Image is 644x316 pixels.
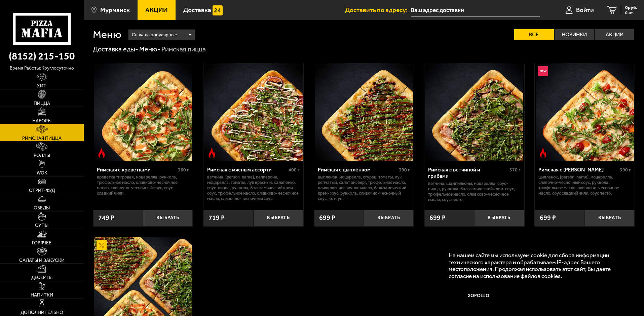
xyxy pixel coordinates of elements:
[37,171,47,175] span: WOK
[35,223,48,228] span: Супы
[318,174,410,201] p: цыпленок, моцарелла, огурец, томаты, лук репчатый, салат айсберг, трюфельное масло, оливково-чесн...
[98,214,114,221] span: 749 ₽
[538,66,548,76] img: Новинка
[540,214,556,221] span: 699 ₽
[428,181,521,202] p: ветчина, шампиньоны, моцарелла, соус-пицца, руккола, бальзамический крем-соус, трюфельное масло, ...
[625,11,637,15] span: 0 шт.
[449,286,509,306] button: Хорошо
[34,206,50,210] span: Обеды
[514,29,554,40] label: Все
[345,7,411,13] span: Доставить по адресу:
[536,63,634,161] img: Римская с томатами черри
[93,45,138,53] a: Доставка еды-
[538,148,548,158] img: Острое блюдо
[424,63,524,161] a: Римская с ветчиной и грибами
[203,63,303,161] a: Острое блюдоРимская с мясным ассорти
[315,63,413,161] img: Римская с цыплёнком
[449,252,624,280] p: На нашем сайте мы используем cookie для сбора информации технического характера и обрабатываем IP...
[29,188,55,193] span: Стрит-фуд
[93,63,193,161] a: Острое блюдоРимская с креветками
[100,7,130,13] span: Мурманск
[207,166,287,173] div: Римская с мясным ассорти
[209,214,225,221] span: 719 ₽
[319,214,335,221] span: 699 ₽
[97,148,107,158] img: Острое блюдо
[31,275,52,280] span: Десерты
[183,7,211,13] span: Доставка
[19,258,65,263] span: Салаты и закуски
[143,210,193,226] button: Выбрать
[132,29,177,41] span: Сначала популярные
[314,63,414,161] a: Римская с цыплёнком
[399,167,410,173] span: 390 г
[555,29,594,40] label: Новинки
[474,210,524,226] button: Выбрать
[34,153,50,158] span: Роллы
[97,240,107,250] img: Акционный
[34,101,50,106] span: Пицца
[32,119,51,123] span: Наборы
[364,210,414,226] button: Выбрать
[97,174,189,196] p: креветка тигровая, моцарелла, руккола, трюфельное масло, оливково-чесночное масло, сливочно-чесно...
[429,214,446,221] span: 699 ₽
[576,7,594,13] span: Войти
[318,166,397,173] div: Римская с цыплёнком
[32,241,51,245] span: Горячее
[207,174,300,201] p: ветчина, [PERSON_NAME], пепперони, моцарелла, томаты, лук красный, халапеньо, соус-пицца, руккола...
[139,45,160,53] a: Меню-
[254,210,303,226] button: Выбрать
[428,166,508,179] div: Римская с ветчиной и грибами
[509,167,521,173] span: 370 г
[213,5,223,15] img: 15daf4d41897b9f0e9f617042186c801.svg
[625,5,637,10] span: 0 руб.
[178,167,189,173] span: 360 г
[204,63,302,161] img: Римская с мясным ассорти
[538,174,631,196] p: цыпленок, [PERSON_NAME], моцарелла, сливочно-чесночный соус, руккола, трюфельное масло, оливково-...
[289,167,300,173] span: 400 г
[425,63,523,161] img: Римская с ветчиной и грибами
[620,167,631,173] span: 390 г
[161,45,206,54] div: Римская пицца
[94,63,192,161] img: Римская с креветками
[22,136,62,141] span: Римская пицца
[411,4,540,16] input: Ваш адрес доставки
[538,166,618,173] div: Римская с [PERSON_NAME]
[97,166,177,173] div: Римская с креветками
[31,293,53,298] span: Напитки
[585,210,635,226] button: Выбрать
[207,148,217,158] img: Острое блюдо
[595,29,634,40] label: Акции
[93,29,121,40] h1: Меню
[535,63,635,161] a: НовинкаОстрое блюдоРимская с томатами черри
[145,7,168,13] span: Акции
[21,310,63,315] span: Дополнительно
[37,84,46,88] span: Хит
